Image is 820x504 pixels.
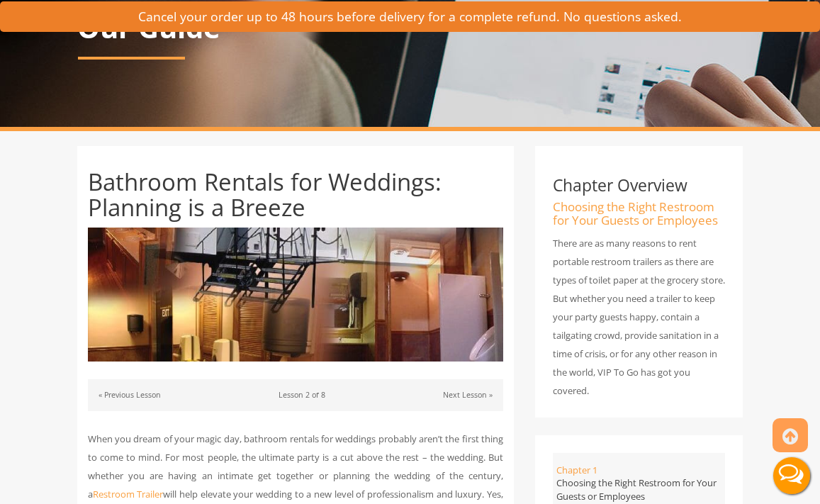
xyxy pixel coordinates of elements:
p: Lesson 2 of 8 [99,388,493,403]
button: Live Chat [763,447,820,504]
span: Choosing the Right Restroom for Your Guests or Employees [556,476,725,503]
h4: Choosing the Right Restroom for Your Guests or Employees [553,201,725,227]
a: Next Lesson » [443,390,493,400]
h1: Bathroom Rentals for Weddings: Planning is a Breeze [88,169,504,221]
span: Chapter 1 [556,464,725,477]
p: There are as many reasons to rent portable restroom trailers as there are types of toilet paper a... [553,234,725,400]
a: Restroom Trailer [93,488,164,500]
h3: Chapter Overview [553,177,725,194]
p: Our Guide [77,12,743,43]
img: From bridal shower to the wedding itself, VIP To Go’s bathroom rentals for weddings can add to th... [88,228,504,362]
a: « Previous Lesson [99,390,161,400]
